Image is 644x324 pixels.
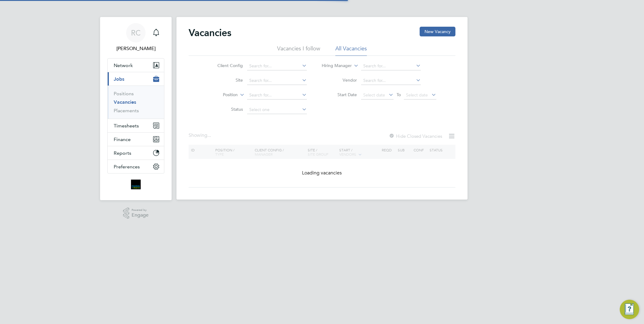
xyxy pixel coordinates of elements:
span: Select date [363,92,385,98]
span: Timesheets [114,123,139,129]
h2: Vacancies [189,27,231,39]
div: Jobs [108,86,164,119]
span: Network [114,62,133,68]
button: Preferences [108,160,164,173]
button: Network [108,59,164,72]
button: New Vacancy [420,27,455,36]
input: Search for... [247,91,307,100]
label: Site [208,77,243,83]
label: Position [203,92,238,98]
input: Search for... [247,62,307,70]
a: RC[PERSON_NAME] [107,23,164,52]
span: Select date [406,92,428,98]
span: Robyn Clarke [107,45,164,52]
label: Hiring Manager [317,63,352,69]
li: Vacancies I follow [277,45,320,56]
button: Timesheets [108,119,164,132]
span: Powered by [132,208,149,213]
input: Search for... [247,76,307,85]
label: Vendor [322,77,357,83]
a: Vacancies [114,99,136,105]
span: Engage [132,213,149,218]
span: RC [131,29,141,37]
nav: Main navigation [100,17,172,200]
label: Start Date [322,92,357,97]
span: Reports [114,150,131,156]
a: Powered byEngage [123,208,149,219]
div: Showing [189,132,212,139]
li: All Vacancies [335,45,367,56]
a: Go to home page [107,180,164,189]
span: Finance [114,137,131,142]
button: Jobs [108,72,164,86]
label: Status [208,106,243,112]
span: ... [207,132,211,138]
a: Placements [114,108,139,113]
span: To [395,91,403,99]
a: Positions [114,91,134,96]
input: Search for... [361,76,421,85]
button: Finance [108,133,164,146]
button: Reports [108,146,164,160]
input: Search for... [361,62,421,70]
label: Client Config [208,63,243,68]
label: Hide Closed Vacancies [389,133,442,139]
button: Engage Resource Center [620,300,639,319]
span: Preferences [114,164,140,170]
input: Select one [247,106,307,114]
span: Jobs [114,76,124,82]
img: bromak-logo-retina.png [131,180,141,189]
